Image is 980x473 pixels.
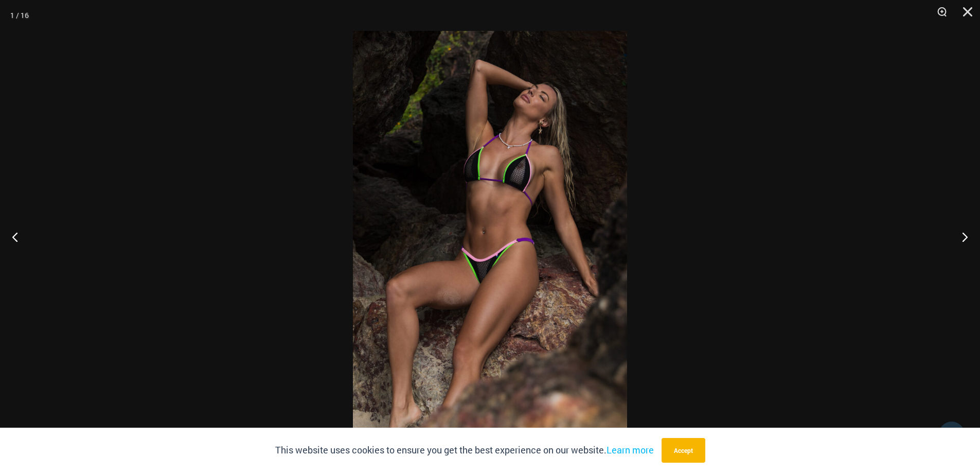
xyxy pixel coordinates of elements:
div: 1 / 16 [10,8,29,23]
a: Learn more [607,444,654,456]
button: Next [941,211,980,262]
button: Accept [662,438,705,463]
p: This website uses cookies to ensure you get the best experience on our website. [275,443,654,458]
img: Reckless Neon Crush Black Neon 306 Tri Top 296 Cheeky 04 [353,31,627,442]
